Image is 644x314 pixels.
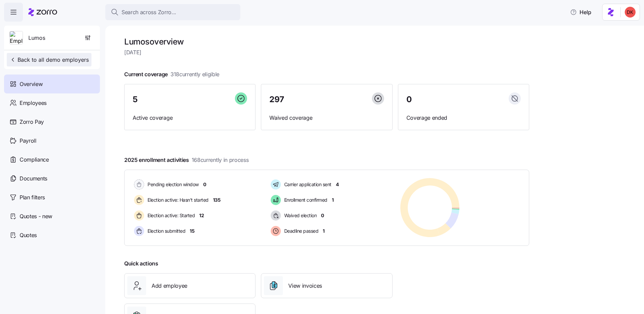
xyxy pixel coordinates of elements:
[406,114,521,122] span: Coverage ended
[7,53,91,66] button: Back to all demo employers
[145,212,195,219] span: Election active: Started
[20,80,43,88] span: Overview
[28,34,45,42] span: Lumos
[20,155,49,164] span: Compliance
[282,228,319,234] span: Deadline passed
[190,228,194,234] span: 15
[625,7,636,18] img: 53e82853980611afef66768ee98075c5
[4,131,100,150] a: Payroll
[336,181,339,188] span: 4
[145,228,185,234] span: Election submitted
[124,156,248,164] span: 2025 enrollment activities
[213,197,221,203] span: 135
[133,95,138,104] span: 5
[20,231,37,239] span: Quotes
[406,95,412,104] span: 0
[282,197,327,203] span: Enrollment confirmed
[145,181,199,188] span: Pending election window
[124,259,158,268] span: Quick actions
[4,112,100,131] a: Zorro Pay
[20,118,44,126] span: Zorro Pay
[4,226,100,245] a: Quotes
[20,193,45,202] span: Plan filters
[288,282,322,290] span: View invoices
[124,48,529,57] span: [DATE]
[4,93,100,112] a: Employees
[170,70,219,79] span: 318 currently eligible
[20,137,36,145] span: Payroll
[332,197,334,203] span: 1
[269,114,384,122] span: Waived coverage
[124,70,219,79] span: Current coverage
[282,212,317,219] span: Waived election
[20,174,47,183] span: Documents
[4,188,100,207] a: Plan filters
[20,212,52,221] span: Quotes - new
[10,31,23,45] img: Employer logo
[4,207,100,226] a: Quotes - new
[4,75,100,93] a: Overview
[105,4,240,20] button: Search across Zorro...
[282,181,331,188] span: Carrier application sent
[321,212,324,219] span: 0
[9,56,89,64] span: Back to all demo employers
[20,99,47,107] span: Employees
[269,95,284,104] span: 297
[124,36,529,47] h1: Lumos overview
[145,197,209,203] span: Election active: Hasn't started
[570,8,591,16] span: Help
[4,169,100,188] a: Documents
[192,156,249,164] span: 168 currently in process
[565,5,597,19] button: Help
[323,228,325,234] span: 1
[133,114,247,122] span: Active coverage
[152,282,187,290] span: Add employee
[199,212,204,219] span: 12
[4,150,100,169] a: Compliance
[122,8,176,17] span: Search across Zorro...
[203,181,206,188] span: 0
